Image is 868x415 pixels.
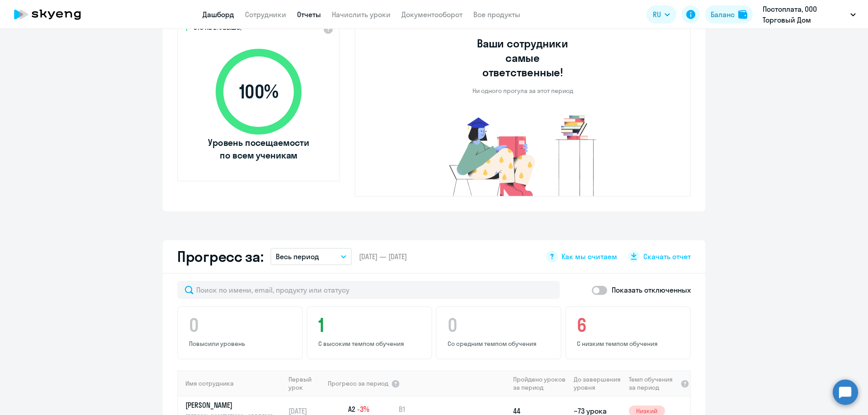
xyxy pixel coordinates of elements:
a: Все продукты [473,10,520,19]
img: no-truants [432,113,613,196]
h4: 1 [318,314,423,336]
span: Темп обучения за период [629,375,678,392]
button: RU [646,5,676,23]
button: Весь период [270,248,352,265]
th: Имя сотрудника [178,370,285,396]
span: -3% [357,404,369,414]
button: Балансbalance [705,5,753,23]
a: Начислить уроки [332,10,391,19]
a: Дашборд [203,10,234,19]
span: [DATE] — [DATE] [359,252,407,261]
h4: 6 [577,314,682,336]
h2: Прогресс за: [177,247,263,266]
p: Весь период [276,251,319,262]
button: Постоплата, ООО Торговый Дом "МОРОЗКО" [758,4,860,25]
div: Баланс [711,9,735,20]
p: С низким темпом обучения [577,340,682,348]
a: Сотрудники [245,10,286,19]
span: 100 % [207,81,311,103]
span: Скачать отчет [643,252,691,261]
span: Уровень посещаемости по всем ученикам [207,136,311,162]
img: balance [738,10,747,19]
span: B1 [399,404,405,414]
p: Показать отключенных [612,284,691,295]
a: Документооборот [401,10,462,19]
span: Это на 2% выше, [193,23,241,34]
p: Ни одного прогула за этот период [472,87,573,95]
p: [PERSON_NAME] [185,400,278,410]
th: Пройдено уроков за период [509,370,570,396]
p: С высоким темпом обучения [318,340,423,348]
span: A2 [348,404,355,414]
span: RU [653,9,661,20]
h3: Ваши сотрудники самые ответственные! [465,36,581,79]
span: Прогресс за период [328,379,388,387]
th: Первый урок [285,370,327,396]
a: Отчеты [297,10,321,19]
input: Поиск по имени, email, продукту или статусу [177,281,560,299]
p: Постоплата, ООО Торговый Дом "МОРОЗКО" [763,4,847,25]
span: Как мы считаем [561,252,617,261]
th: До завершения уровня [570,370,625,396]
